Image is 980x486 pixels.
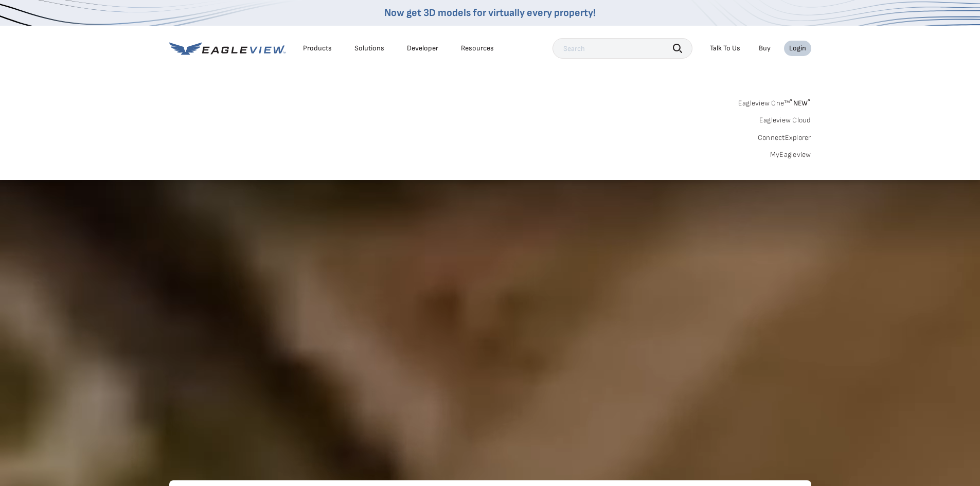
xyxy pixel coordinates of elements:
a: Buy [759,44,771,53]
input: Search [553,38,692,59]
a: Now get 3D models for virtually every property! [384,7,596,19]
div: Talk To Us [710,44,740,53]
div: Login [789,44,806,53]
a: MyEagleview [770,150,811,159]
a: Developer [407,44,438,53]
div: Resources [461,44,494,53]
div: Products [303,44,332,53]
div: Solutions [354,44,384,53]
a: Eagleview Cloud [759,116,811,125]
a: ConnectExplorer [758,133,811,142]
a: Eagleview One™*NEW* [738,96,811,107]
span: NEW [790,99,811,107]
